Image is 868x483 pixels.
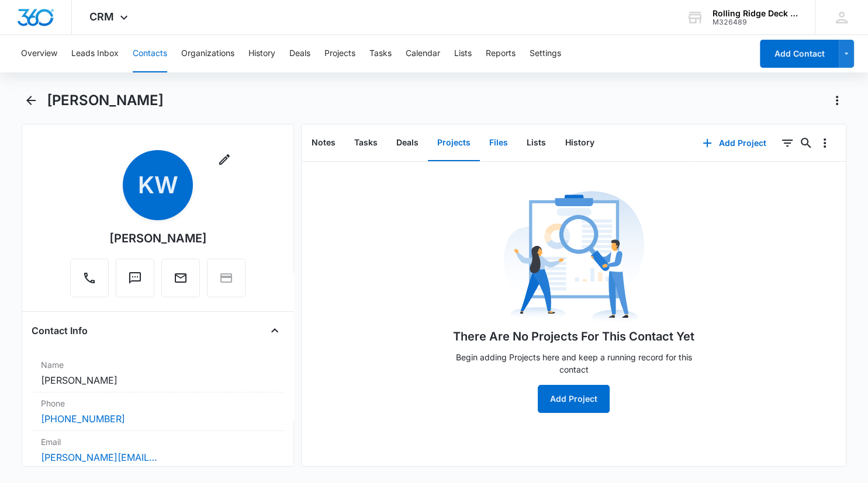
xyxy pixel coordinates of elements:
button: Email [161,259,200,297]
div: Email[PERSON_NAME][EMAIL_ADDRESS][PERSON_NAME][DOMAIN_NAME] [32,431,284,470]
div: Phone[PHONE_NUMBER] [32,392,284,431]
label: Name [41,359,275,371]
button: Text [116,259,154,297]
button: Reports [486,35,516,72]
button: Organizations [181,35,234,72]
button: Settings [530,35,561,72]
span: CRM [89,11,114,23]
label: Email [41,436,275,448]
button: Filters [778,134,797,152]
button: Leads Inbox [71,35,119,72]
button: Search... [797,134,815,152]
h1: [PERSON_NAME] [47,92,164,109]
button: Back [22,91,40,110]
button: Add Project [538,385,610,413]
a: Call [70,277,109,287]
button: History [248,35,275,72]
a: [PHONE_NUMBER] [41,412,125,426]
p: Begin adding Projects here and keep a running record for this contact [451,351,697,376]
button: Projects [428,125,480,161]
dd: [PERSON_NAME] [41,373,275,387]
div: [PERSON_NAME] [109,230,207,247]
h1: There Are No Projects For This Contact Yet [453,328,694,345]
button: Lists [517,125,555,161]
button: Notes [302,125,345,161]
button: History [555,125,603,161]
button: Deals [289,35,310,72]
a: Email [161,277,200,287]
div: Name[PERSON_NAME] [32,354,284,392]
span: KW [123,150,193,220]
button: Add Project [691,129,778,157]
button: Actions [828,91,846,110]
button: Projects [324,35,355,72]
button: Add Contact [760,40,839,68]
button: Deals [387,125,428,161]
a: Text [116,277,154,287]
button: Tasks [369,35,392,72]
button: Lists [454,35,472,72]
div: account name [713,9,798,18]
img: No Data [504,187,644,328]
button: Calendar [406,35,440,72]
button: Contacts [133,35,167,72]
div: account id [713,18,798,26]
a: [PERSON_NAME][EMAIL_ADDRESS][PERSON_NAME][DOMAIN_NAME] [41,450,158,464]
h4: Contact Info [32,324,88,338]
button: Call [70,259,109,297]
button: Overflow Menu [815,134,834,152]
button: Overview [21,35,57,72]
label: Phone [41,397,275,409]
button: Files [480,125,517,161]
button: Close [265,321,284,340]
button: Tasks [345,125,387,161]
